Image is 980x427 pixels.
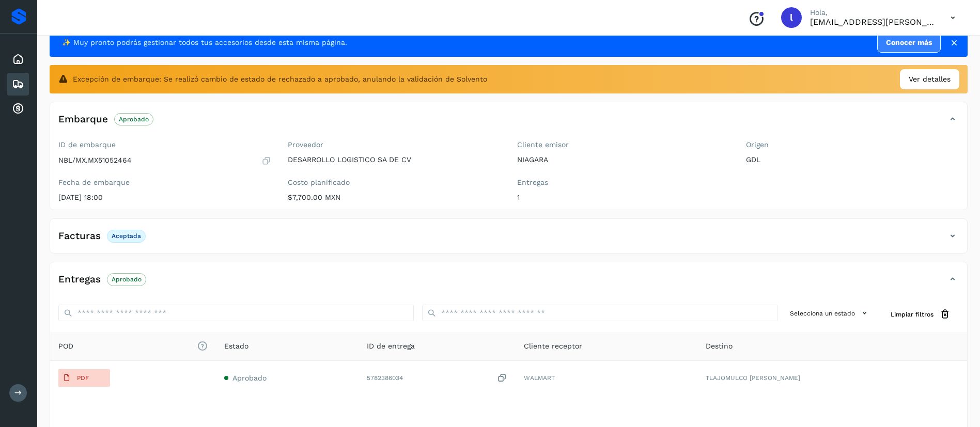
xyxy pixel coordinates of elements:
[77,374,89,382] p: PDF
[288,193,501,202] p: $7,700.00 MXN
[517,193,730,202] p: 1
[891,310,934,319] span: Limpiar filtros
[810,17,934,27] p: lauraamalia.castillo@xpertal.com
[7,73,29,96] div: Embarques
[810,8,934,17] p: Hola,
[58,369,110,387] button: PDF
[882,305,959,324] button: Limpiar filtros
[58,274,101,286] h4: Entregas
[58,230,101,242] h4: Facturas
[119,116,149,123] p: Aprobado
[58,114,108,125] h4: Embarque
[877,33,941,53] a: Conocer más
[524,341,582,352] span: Cliente receptor
[73,74,487,85] span: Excepción de embarque: Se realizó cambio de estado de rechazado a aprobado, anulando la validació...
[62,37,347,48] span: ✨ Muy pronto podrás gestionar todos tus accesorios desde esta misma página.
[697,361,967,395] td: TLAJOMULCO [PERSON_NAME]
[288,178,501,187] label: Costo planificado
[288,155,501,164] p: DESARROLLO LOGISTICO SA DE CV
[288,140,501,149] label: Proveedor
[112,232,141,240] p: Aceptada
[50,227,967,253] div: FacturasAceptada
[516,361,697,395] td: WALMART
[7,98,29,120] div: Cuentas por cobrar
[367,373,507,384] div: 5782386034
[746,155,959,164] p: GDL
[58,193,271,202] p: [DATE] 18:00
[58,178,271,187] label: Fecha de embarque
[58,156,132,165] p: NBL/MX.MX51052464
[224,341,248,352] span: Estado
[517,140,730,149] label: Cliente emisor
[50,271,967,296] div: EntregasAprobado
[517,178,730,187] label: Entregas
[112,276,142,283] p: Aprobado
[786,305,874,322] button: Selecciona un estado
[50,110,967,136] div: EmbarqueAprobado
[232,374,267,382] span: Aprobado
[517,155,730,164] p: NIAGARA
[7,48,29,71] div: Inicio
[746,140,959,149] label: Origen
[58,140,271,149] label: ID de embarque
[58,341,208,352] span: POD
[706,341,733,352] span: Destino
[909,74,951,85] span: Ver detalles
[367,341,415,352] span: ID de entrega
